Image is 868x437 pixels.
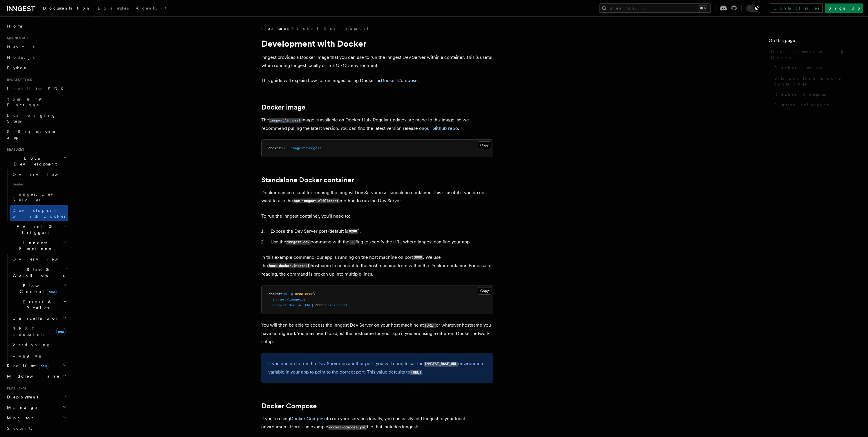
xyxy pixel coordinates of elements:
[478,287,491,295] button: Copy
[12,326,44,337] span: REST Endpoints
[424,362,458,367] code: INNGEST_BASE_URL
[5,153,68,169] button: Local Development
[289,292,293,296] span: -p
[769,46,856,63] a: Development with Docker
[289,303,295,307] span: dev
[5,371,68,381] button: Middleware
[825,3,863,13] a: Sign Up
[772,89,856,100] a: Docker Compose
[136,6,166,10] span: AgentKit
[39,2,94,16] a: Documentation
[5,392,68,402] button: Deployment
[261,321,493,346] p: You will then be able to access the Inngest Dev Server on your host machine at or whatever hostna...
[5,21,68,31] a: Home
[10,254,68,264] a: Overview
[269,292,281,296] span: docker
[297,26,368,31] a: Local Development
[7,55,35,60] span: Node.js
[281,146,289,150] span: pull
[269,238,493,246] li: Use the command with the flag to specify the URL where Inngest can find your app.
[5,415,34,421] span: Monitor
[478,141,491,149] button: Copy
[5,363,48,369] span: Realtime
[7,97,41,107] span: Your first Functions
[10,180,68,189] span: Guides
[261,26,289,31] span: Features
[5,373,60,379] span: Middleware
[5,221,68,238] button: Events & Triggers
[7,65,28,70] span: Python
[269,146,281,150] span: docker
[98,6,129,10] span: Examples
[39,363,48,369] span: new
[770,3,823,13] a: Contact sales
[5,78,32,82] span: Inngest tour
[348,229,358,234] code: 8288
[771,49,856,60] span: Development with Docker
[261,415,493,431] p: If you're using to run your services locally, you can easily add Inngest to your local environmen...
[10,297,68,313] button: Errors & Retries
[261,53,493,70] p: Inngest provides a Docker image that you can use to run the Inngest Dev Server within a container...
[10,323,68,340] a: REST Endpointsnew
[10,283,64,294] span: Flow Control
[281,292,287,296] span: run
[12,257,72,261] span: Overview
[5,169,68,221] div: Local Development
[5,110,68,126] a: Leveraging Steps
[5,36,30,41] span: Quick start
[273,297,303,301] span: inngest/inngest
[261,212,493,220] p: To run the Inngest container, you'll need to:
[12,192,62,202] span: Inngest Dev Server
[5,147,24,152] span: Features
[5,386,26,391] span: Platform
[56,328,66,335] span: new
[297,303,301,307] span: -u
[290,416,327,421] a: Docker Compose
[261,176,354,184] a: Standalone Docker container
[774,65,823,71] span: Docker image
[5,360,68,371] button: Realtimenew
[261,189,493,205] p: Docker can be useful for running the Inngest Dev Server in a standalone container. This is useful...
[328,425,367,430] code: docker-compose.yml
[772,63,856,73] a: Docker image
[7,426,33,431] span: Security
[5,155,63,167] span: Local Development
[424,323,436,328] code: [URL]
[261,38,493,49] h1: Development with Docker
[7,113,56,123] span: Leveraging Steps
[381,78,418,83] a: Docker Compose
[774,75,856,87] span: Standalone Docker container
[291,146,321,150] span: inngest/inngest
[12,172,72,177] span: Overview
[5,126,68,143] a: Setting up your app
[303,292,305,296] span: :
[599,3,711,13] button: Search...⌘K
[10,189,68,205] a: Inngest Dev Server
[7,23,23,29] span: Home
[315,303,323,307] span: 3000
[5,394,38,400] span: Deployment
[10,264,68,281] button: Steps & Workflows
[5,423,68,434] a: Security
[746,5,760,12] button: Toggle dark mode
[94,2,132,16] a: Examples
[269,227,493,236] li: Expose the Dev Server port (default is ).
[305,292,313,296] span: 8288
[10,205,68,221] a: Development with Docker
[10,350,68,360] a: Logging
[424,125,458,131] a: our Github repo
[5,224,63,235] span: Events & Triggers
[410,370,422,375] code: [URL]
[295,292,303,296] span: 8288
[10,169,68,180] a: Overview
[5,42,68,52] a: Next.js
[5,254,68,360] div: Inngest Functions
[269,117,302,123] a: inngest/inngest
[303,303,315,307] span: [URL]:
[10,340,68,350] a: Versioning
[7,86,67,91] span: Install the SDK
[7,129,57,140] span: Setting up your app
[268,263,311,268] code: host.docker.internal
[12,343,51,347] span: Versioning
[10,281,68,297] button: Flow Controlnew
